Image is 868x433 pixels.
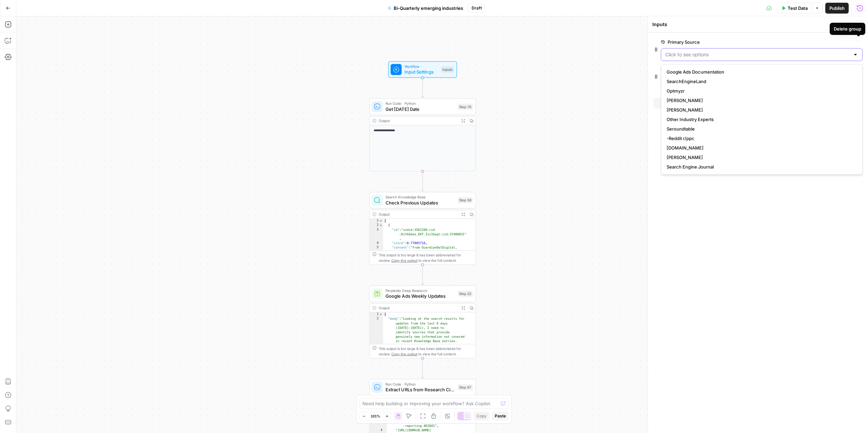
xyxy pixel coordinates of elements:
[369,61,476,78] div: WorkflowInput SettingsInputs
[458,103,473,110] div: Step 76
[379,219,383,223] span: Toggle code folding, rows 1 through 7
[370,312,383,317] div: 1
[667,116,854,123] span: Other Industry Experts
[386,106,455,113] span: Get [DATE] Date
[788,5,808,12] span: Test Data
[667,87,854,94] span: Optmyzr
[777,3,812,14] button: Test Data
[370,241,383,245] div: 4
[405,68,438,75] span: Input Settings
[667,97,854,104] span: [PERSON_NAME]
[369,286,476,358] div: Perplexity Deep ResearchGoogle Ads Weekly UpdatesStep 22Output{ "body":"Looking at the search res...
[370,219,383,223] div: 1
[370,223,383,228] div: 2
[667,135,854,142] span: -Reddit r/ppc
[386,288,455,293] span: Perplexity Deep Research
[653,98,851,109] button: Add Field
[379,118,457,123] div: Output
[667,163,854,170] span: Search Engine Journal
[391,258,417,262] span: Copy the output
[421,78,423,98] g: Edge from start to step_76
[667,154,854,161] span: [PERSON_NAME]
[370,228,383,241] div: 3
[386,199,455,206] span: Check Previous Updates
[661,39,824,45] label: Primary Source
[458,197,473,203] div: Step 58
[383,3,467,14] button: Bi-Quarterly emerging industries
[495,413,506,419] span: Paste
[652,21,667,28] textarea: Inputs
[458,384,473,390] div: Step 67
[667,125,854,132] span: Seroundtable
[379,312,383,317] span: Toggle code folding, rows 1 through 3
[421,359,423,378] g: Edge from step_22 to step_67
[386,101,455,106] span: Run Code · Python
[472,5,482,11] span: Draft
[474,412,489,420] button: Copy
[667,68,854,75] span: Google Ads Documentation
[386,381,455,387] span: Run Code · Python
[667,144,854,151] span: [DOMAIN_NAME]
[379,305,457,311] div: Output
[379,252,473,263] div: This output is too large & has been abbreviated for review. to view the full content.
[667,78,854,85] span: SearchEngineLand
[421,172,423,191] g: Edge from step_76 to step_58
[371,413,380,419] span: 101%
[379,346,473,356] div: This output is too large & has been abbreviated for review. to view the full content.
[825,3,849,14] button: Publish
[458,291,473,297] div: Step 22
[379,212,457,217] div: Output
[665,51,850,58] input: Click to see options
[394,5,463,12] span: Bi-Quarterly emerging industries
[369,192,476,265] div: Search Knowledge BaseCheck Previous UpdatesStep 58Output[ { "id":"vsdid:3561299:rid :DiYkEmoo_DXT...
[405,64,438,69] span: Workflow
[834,25,861,32] div: Delete group
[386,194,455,200] span: Search Knowledge Base
[441,66,454,73] div: Inputs
[421,265,423,285] g: Edge from step_58 to step_22
[379,223,383,228] span: Toggle code folding, rows 2 through 6
[492,412,509,420] button: Paste
[476,413,487,419] span: Copy
[386,293,455,299] span: Google Ads Weekly Updates
[391,352,417,356] span: Copy the output
[386,386,455,393] span: Extract URLs from Research Citations
[829,5,845,12] span: Publish
[667,106,854,113] span: [PERSON_NAME]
